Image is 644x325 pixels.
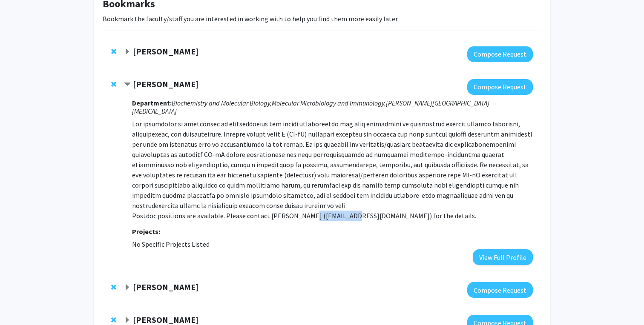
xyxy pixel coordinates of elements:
span: Contract Fengyi Wan Bookmark [124,81,131,88]
button: Compose Request to Karen Fleming [467,282,533,298]
span: Remove Fengyi Wan from bookmarks [111,81,116,88]
strong: [PERSON_NAME] [133,46,198,57]
span: No Specific Projects Listed [132,240,210,248]
p: Lor ipsumdolor si ametconsec ad elitseddoeius tem incidi utlaboreetdo mag aliq enimadmini ve quis... [132,119,533,221]
button: Compose Request to Utthara Nayar [467,46,533,62]
span: Remove John Kim from bookmarks [111,316,116,323]
strong: Department: [132,99,172,107]
strong: [PERSON_NAME] [133,314,198,325]
button: Compose Request to Fengyi Wan [467,79,533,95]
span: Remove Karen Fleming from bookmarks [111,284,116,291]
i: Biochemistry and Molecular Biology, [172,99,272,107]
i: Molecular Microbiology and Immunology, [272,99,386,107]
strong: Projects: [132,227,160,236]
span: Expand Utthara Nayar Bookmark [124,48,131,55]
strong: [PERSON_NAME] [133,79,198,89]
p: Bookmark the faculty/staff you are interested in working with to help you find them more easily l... [103,14,541,24]
span: Expand John Kim Bookmark [124,317,131,324]
strong: [PERSON_NAME] [133,282,198,292]
i: [PERSON_NAME][GEOGRAPHIC_DATA][MEDICAL_DATA] [132,99,489,115]
span: Expand Karen Fleming Bookmark [124,284,131,291]
button: View Full Profile [473,249,533,265]
span: Remove Utthara Nayar from bookmarks [111,48,116,55]
iframe: Chat [6,287,36,319]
